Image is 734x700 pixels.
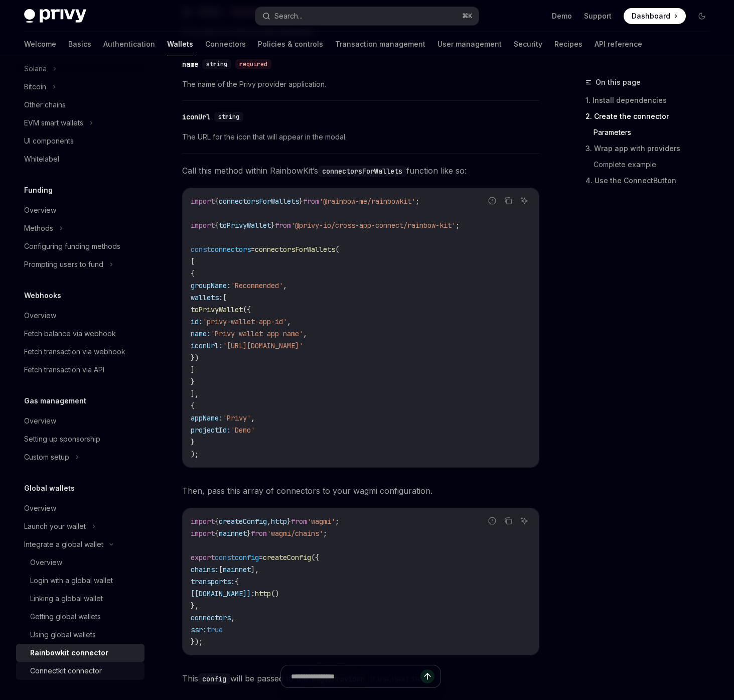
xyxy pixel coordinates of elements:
[218,113,239,121] span: string
[24,502,56,514] div: Overview
[24,328,116,340] div: Fetch balance via webhook
[191,245,211,254] span: const
[584,11,612,21] a: Support
[231,426,255,435] span: 'Demo'
[323,529,327,538] span: ;
[235,577,239,586] span: {
[259,553,263,562] span: =
[16,662,144,680] a: Connectkit connector
[243,305,251,314] span: ({
[255,7,479,25] button: Search...⌘K
[215,197,219,206] span: {
[585,92,718,108] a: 1. Install dependencies
[223,413,251,423] span: 'Privy'
[223,341,303,350] span: '[URL][DOMAIN_NAME]'
[552,11,572,21] a: Demo
[16,517,144,535] button: Launch your wallet
[191,565,219,574] span: chains:
[415,197,419,206] span: ;
[502,194,515,207] button: Copy the contents from the code block
[211,329,303,338] span: 'Privy wallet app name'
[694,8,710,24] button: Toggle dark mode
[235,59,271,69] div: required
[16,201,144,219] a: Overview
[263,553,311,562] span: createConfig
[275,221,291,230] span: from
[554,32,582,56] a: Recipes
[24,451,69,463] div: Custom setup
[191,613,231,622] span: connectors
[299,197,303,206] span: }
[215,221,219,230] span: {
[24,135,74,147] div: UI components
[30,647,108,659] div: Rainbowkit connector
[24,153,59,165] div: Whitelabel
[251,529,267,538] span: from
[291,221,456,230] span: '@privy-io/cross-app-connect/rainbow-kit'
[24,9,86,23] img: dark logo
[318,166,406,177] code: connectorsForWallets
[16,150,144,168] a: Whitelabel
[251,565,259,574] span: ],
[335,517,339,526] span: ;
[24,99,66,111] div: Other chains
[16,132,144,150] a: UI components
[255,589,271,598] span: http
[486,514,499,527] button: Report incorrect code
[632,11,670,21] span: Dashboard
[16,219,144,237] button: Methods
[24,346,125,358] div: Fetch transaction via webhook
[191,377,195,386] span: }
[16,237,144,255] a: Configuring funding methods
[335,32,425,56] a: Transaction management
[191,269,195,278] span: {
[258,32,323,56] a: Policies & controls
[16,499,144,517] a: Overview
[311,553,319,562] span: ({
[30,556,62,569] div: Overview
[191,450,199,459] span: );
[585,141,718,157] a: 3. Wrap app with providers
[24,395,86,407] h5: Gas management
[16,325,144,343] a: Fetch balance via webhook
[191,637,203,646] span: });
[274,10,303,22] div: Search...
[191,589,255,598] span: [[DOMAIN_NAME]]:
[191,553,215,562] span: export
[231,281,283,290] span: 'Recommended'
[267,517,271,526] span: ,
[182,484,539,498] span: Then, pass this array of connectors to your wagmi configuration.
[24,364,104,376] div: Fetch transaction via API
[585,124,718,141] a: Parameters
[167,32,193,56] a: Wallets
[191,426,231,435] span: projectId:
[191,293,223,302] span: wallets:
[30,593,103,605] div: Linking a global wallet
[191,317,203,326] span: id:
[219,221,271,230] span: toPrivyWallet
[287,317,291,326] span: ,
[191,438,195,447] span: }
[215,553,235,562] span: const
[16,96,144,114] a: Other chains
[271,221,275,230] span: }
[24,32,56,56] a: Welcome
[103,32,155,56] a: Authentication
[24,415,56,427] div: Overview
[518,514,531,527] button: Ask AI
[24,433,100,445] div: Setting up sponsorship
[456,221,460,230] span: ;
[291,665,420,687] input: Ask a question...
[16,430,144,448] a: Setting up sponsorship
[24,204,56,216] div: Overview
[182,59,198,69] div: name
[319,197,415,206] span: '@rainbow-me/rainbowkit'
[191,221,215,230] span: import
[16,626,144,644] a: Using global wallets
[24,81,46,93] div: Bitcoin
[16,361,144,379] a: Fetch transaction via API
[247,529,251,538] span: }
[596,76,641,88] span: On this page
[191,329,211,338] span: name:
[191,601,199,610] span: },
